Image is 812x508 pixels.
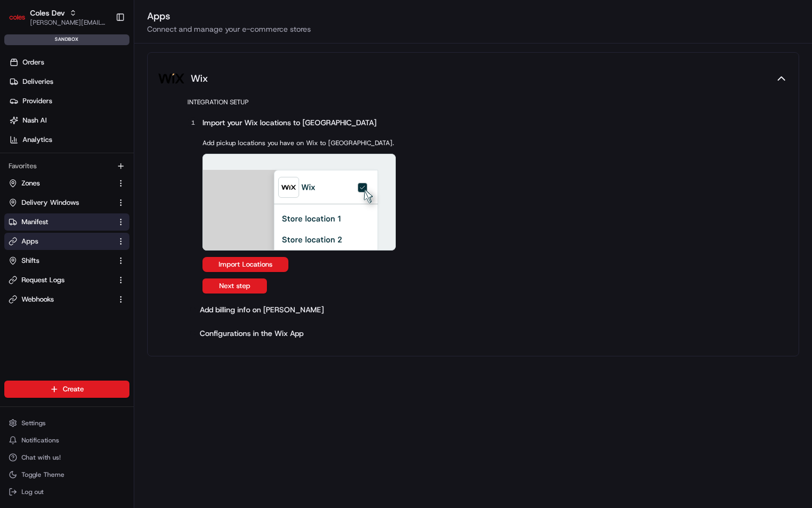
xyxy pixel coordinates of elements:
[28,69,177,81] input: Clear
[23,58,44,67] span: Orders
[21,295,54,304] span: Webhooks
[202,257,288,272] button: Import Locations
[4,73,134,90] a: Deliveries
[200,328,303,339] div: Configurations in the Wix App
[21,237,38,246] span: Apps
[4,233,129,250] button: Apps
[4,112,134,129] a: Nash AI
[9,275,112,285] a: Request Logs
[4,4,111,30] button: Coles DevColes Dev[PERSON_NAME][EMAIL_ADDRESS][PERSON_NAME][DOMAIN_NAME]
[4,416,129,431] button: Settings
[21,156,82,167] span: Knowledge Base
[4,291,129,308] button: Webhooks
[21,436,59,445] span: Notifications
[4,252,129,269] button: Shifts
[4,54,134,71] a: Orders
[11,43,195,60] p: Welcome 👋
[37,113,136,122] div: We're available if you need us!
[4,433,129,448] button: Notifications
[9,237,112,246] a: Apps
[11,11,32,32] img: Nash
[4,131,134,148] a: Analytics
[9,217,112,227] a: Manifest
[37,103,176,113] div: Start new chat
[200,115,379,130] button: Import your Wix locations to [GEOGRAPHIC_DATA]
[4,484,129,499] button: Log out
[11,103,30,122] img: 1736555255976-a54dd68f-1ca7-489b-9aae-adbdc363a1c4
[4,213,129,231] button: Manifest
[4,34,129,45] div: sandbox
[4,158,129,175] div: Favorites
[187,98,788,106] h3: Integration Setup
[30,8,65,18] button: Coles Dev
[23,135,52,145] span: Analytics
[63,384,84,394] span: Create
[21,275,64,285] span: Request Logs
[23,77,53,87] span: Deliveries
[9,9,26,26] img: Coles Dev
[202,139,396,147] p: Add pickup locations you have on Wix to [GEOGRAPHIC_DATA].
[107,182,130,190] span: Pylon
[21,453,61,462] span: Chat with us!
[21,488,44,496] span: Log out
[23,96,52,106] span: Providers
[76,182,130,190] a: Powered byPylon
[200,304,324,315] div: Add billing info on [PERSON_NAME]
[158,66,788,91] button: Wix
[202,278,267,294] button: Next step
[4,92,134,110] a: Providers
[86,152,177,171] a: 💻API Documentation
[102,156,172,167] span: API Documentation
[21,178,40,188] span: Zones
[9,178,112,188] a: Zones
[4,271,129,289] button: Request Logs
[147,24,799,34] p: Connect and manage your e-commerce stores
[191,71,208,86] h2: Wix
[11,157,19,166] div: 📗
[4,450,129,465] button: Chat with us!
[30,18,107,27] button: [PERSON_NAME][EMAIL_ADDRESS][PERSON_NAME][DOMAIN_NAME]
[9,198,112,208] a: Delivery Windows
[9,256,112,266] a: Shifts
[147,9,799,24] h1: Apps
[4,194,129,211] button: Delivery Windows
[4,467,129,482] button: Toggle Theme
[6,152,86,171] a: 📗Knowledge Base
[21,256,39,266] span: Shifts
[21,470,64,479] span: Toggle Theme
[23,116,47,125] span: Nash AI
[4,175,129,192] button: Zones
[187,117,198,128] div: 1
[183,106,195,119] button: Start new chat
[91,157,99,166] div: 💻
[4,381,129,398] button: Create
[21,419,46,427] span: Settings
[21,217,48,227] span: Manifest
[9,295,112,304] a: Webhooks
[21,198,79,208] span: Delivery Windows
